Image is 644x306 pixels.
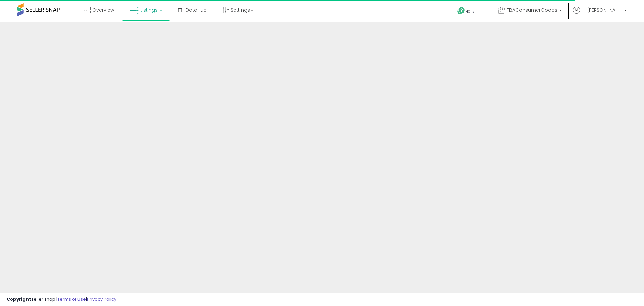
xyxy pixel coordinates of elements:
[465,9,474,14] span: Help
[185,7,207,13] span: DataHub
[7,296,116,303] div: seller snap | |
[582,7,622,13] span: Hi [PERSON_NAME]
[452,2,487,22] a: Help
[140,7,158,13] span: Listings
[7,296,31,302] strong: Copyright
[87,296,116,302] a: Privacy Policy
[92,7,114,13] span: Overview
[507,7,557,13] span: FBAConsumerGoods
[573,7,627,22] a: Hi [PERSON_NAME]
[57,296,86,302] a: Terms of Use
[457,7,465,15] i: Get Help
